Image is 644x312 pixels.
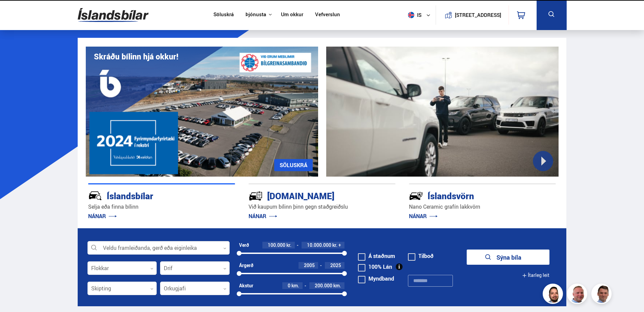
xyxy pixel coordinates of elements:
[304,262,315,268] span: 2005
[307,242,331,248] span: 10.000.000
[291,283,299,288] span: km.
[78,4,149,26] img: G0Ugv5HjCgRt.svg
[86,47,318,177] img: eKx6w-_Home_640_.png
[592,285,613,305] img: FbJEzSuNWCJXmdc-.webp
[88,189,211,201] div: Íslandsbílar
[274,159,313,171] a: SÖLUSKRÁ
[358,264,392,269] label: 100% Lán
[408,12,414,18] img: svg+xml;base64,PHN2ZyB4bWxucz0iaHR0cDovL3d3dy53My5vcmcvMjAwMC9zdmciIHdpZHRoPSI1MTIiIGhlaWdodD0iNT...
[213,11,234,19] a: Söluskrá
[249,189,371,201] div: [DOMAIN_NAME]
[88,212,117,220] a: NÁNAR
[239,263,253,268] div: Árgerð
[544,285,564,305] img: nhp88E3Fdnt1Opn2.png
[408,253,434,259] label: Tilboð
[246,11,266,18] button: Þjónusta
[409,189,532,201] div: Íslandsvörn
[315,11,340,19] a: Vefverslun
[249,212,277,220] a: NÁNAR
[249,189,263,203] img: tr5P-W3DuiFaO7aO.svg
[288,282,290,289] span: 0
[88,203,235,211] p: Selja eða finna bílinn
[268,242,285,248] span: 100.000
[358,276,394,281] label: Myndband
[286,242,291,248] span: kr.
[568,285,588,305] img: siFngHWaQ9KaOqBr.png
[358,253,395,259] label: Á staðnum
[333,283,341,288] span: km.
[239,283,253,288] div: Akstur
[467,250,549,265] button: Sýna bíla
[315,282,332,289] span: 200.000
[332,242,337,248] span: kr.
[239,242,249,248] div: Verð
[405,12,422,18] span: is
[88,189,102,203] img: JRvxyua_JYH6wB4c.svg
[249,203,395,211] p: Við kaupum bílinn þinn gegn staðgreiðslu
[330,262,341,268] span: 2025
[458,12,499,18] button: [STREET_ADDRESS]
[281,11,303,19] a: Um okkur
[338,242,341,248] span: +
[409,212,438,220] a: NÁNAR
[522,268,549,283] button: Ítarleg leit
[409,189,423,203] img: -Svtn6bYgwAsiwNX.svg
[405,5,436,25] button: is
[409,203,556,211] p: Nano Ceramic grafín lakkvörn
[439,5,505,25] a: [STREET_ADDRESS]
[94,52,178,61] h1: Skráðu bílinn hjá okkur!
